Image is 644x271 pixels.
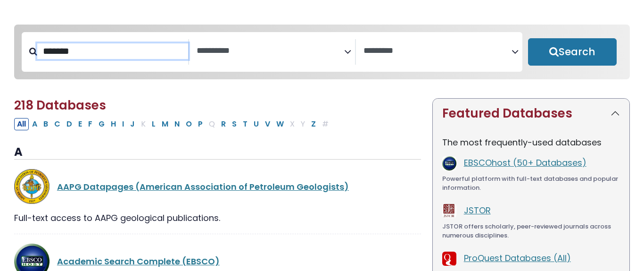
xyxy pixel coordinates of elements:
button: Filter Results R [218,118,229,130]
nav: Search filters [14,25,630,79]
button: Filter Results V [262,118,273,130]
button: Filter Results O [183,118,195,130]
button: Filter Results B [41,118,51,130]
button: Filter Results I [119,118,127,130]
button: Filter Results A [29,118,40,130]
button: Filter Results Z [308,118,319,130]
button: Filter Results H [108,118,119,130]
button: Filter Results U [251,118,262,130]
button: Filter Results P [195,118,206,130]
button: Submit for Search Results [528,38,617,66]
textarea: Search [363,46,512,56]
div: Powerful platform with full-text databases and popular information. [442,174,620,193]
button: Filter Results T [240,118,250,130]
button: Filter Results F [85,118,95,130]
button: Filter Results W [273,118,287,130]
button: Filter Results J [127,118,138,130]
button: Filter Results N [172,118,182,130]
div: JSTOR offers scholarly, peer-reviewed journals across numerous disciplines. [442,222,620,240]
a: AAPG Datapages (American Association of Petroleum Geologists) [57,181,349,193]
button: Filter Results S [229,118,239,130]
textarea: Search [197,46,345,56]
a: ProQuest Databases (All) [464,252,571,264]
button: Filter Results L [149,118,158,130]
button: Filter Results C [51,118,63,130]
div: Alpha-list to filter by first letter of database name [14,118,332,129]
h3: A [14,145,421,160]
button: Featured Databases [433,99,629,128]
button: Filter Results M [159,118,171,130]
button: All [14,118,29,130]
input: Search database by title or keyword [37,43,188,59]
span: 218 Databases [14,97,106,114]
button: Filter Results E [75,118,85,130]
button: Filter Results G [96,118,107,130]
button: Filter Results D [64,118,75,130]
a: EBSCOhost (50+ Databases) [464,157,586,169]
p: The most frequently-used databases [442,136,620,149]
a: Academic Search Complete (EBSCO) [57,255,220,267]
a: JSTOR [464,204,491,216]
div: Full-text access to AAPG geological publications. [14,212,421,224]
